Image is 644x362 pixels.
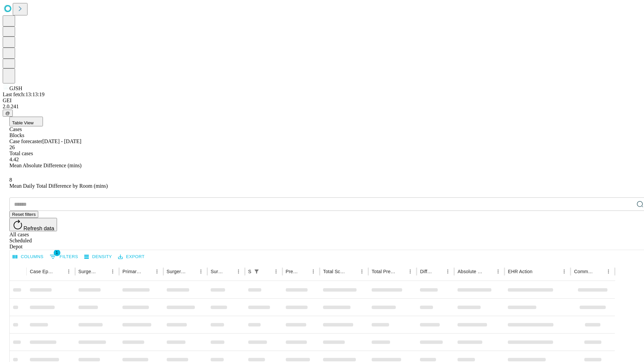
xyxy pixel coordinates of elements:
[23,226,54,231] span: Refresh data
[9,117,43,126] button: Table View
[234,267,243,276] button: Menu
[3,104,641,110] div: 2.0.241
[559,267,569,276] button: Menu
[493,267,503,276] button: Menu
[348,267,357,276] button: Sort
[108,267,117,276] button: Menu
[99,267,108,276] button: Sort
[54,249,60,256] span: 1
[78,269,98,274] div: Surgeon Name
[9,183,108,189] span: Mean Daily Total Difference by Room (mins)
[396,267,406,276] button: Sort
[533,267,542,276] button: Sort
[9,211,38,218] button: Reset filters
[12,120,34,125] span: Table View
[574,269,593,274] div: Comments
[594,267,604,276] button: Sort
[9,218,57,231] button: Refresh data
[3,110,13,117] button: @
[64,267,73,276] button: Menu
[271,267,281,276] button: Menu
[9,177,12,183] span: 8
[323,269,347,274] div: Total Scheduled Duration
[9,163,82,168] span: Mean Absolute Difference (mins)
[3,92,45,97] span: Last fetch: 13:13:19
[224,267,234,276] button: Sort
[262,267,271,276] button: Sort
[357,267,367,276] button: Menu
[11,252,45,262] button: Select columns
[9,150,33,156] span: Total cases
[443,267,452,276] button: Menu
[55,267,64,276] button: Sort
[48,251,80,262] button: Show filters
[604,267,613,276] button: Menu
[3,98,641,104] div: GEI
[406,267,415,276] button: Menu
[116,252,146,262] button: Export
[211,269,224,274] div: Surgery Date
[30,269,54,274] div: Case Epic Id
[12,212,36,217] span: Reset filters
[458,269,483,274] div: Absolute Difference
[42,138,81,144] span: [DATE] - [DATE]
[152,267,162,276] button: Menu
[143,267,152,276] button: Sort
[309,267,318,276] button: Menu
[248,269,251,274] div: Scheduled In Room Duration
[508,269,532,274] div: EHR Action
[286,269,299,274] div: Predicted In Room Duration
[484,267,493,276] button: Sort
[9,144,15,150] span: 26
[9,157,19,162] span: 4.42
[167,269,186,274] div: Surgery Name
[252,267,261,276] div: 1 active filter
[420,269,433,274] div: Difference
[299,267,309,276] button: Sort
[9,85,22,91] span: GJSH
[196,267,206,276] button: Menu
[372,269,396,274] div: Total Predicted Duration
[122,269,142,274] div: Primary Service
[83,252,114,262] button: Density
[5,111,10,116] span: @
[9,138,42,144] span: Case forecaster
[434,267,443,276] button: Sort
[187,267,196,276] button: Sort
[252,267,261,276] button: Show filters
